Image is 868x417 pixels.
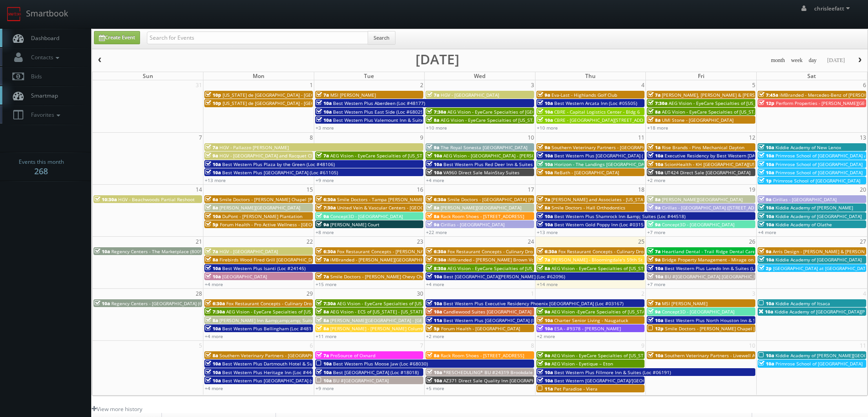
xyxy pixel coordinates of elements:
[648,196,660,203] span: 8a
[554,213,686,219] span: Best Western Plus Shamrock Inn &amp; Suites (Loc #44518)
[143,72,153,80] span: Sun
[447,256,555,263] span: iMBranded - [PERSON_NAME] Brown Volkswagen
[111,248,207,255] span: Regency Centers - The Marketplace (80099)
[551,360,613,367] span: AEG Vision - Eyetique – Eton
[441,144,527,151] span: The Royal Sonesta [GEOGRAPHIC_DATA]
[205,100,221,106] span: 10p
[759,204,774,211] span: 10a
[775,204,853,211] span: Kiddie Academy of [PERSON_NAME]
[26,92,58,99] span: Smartmap
[662,221,734,228] span: Concept3D - [GEOGRAPHIC_DATA]
[648,317,663,323] span: 10a
[447,196,594,203] span: Smile Doctors - [GEOGRAPHIC_DATA] [PERSON_NAME] Orthodontics
[222,377,368,384] span: Best Western Plus [GEOGRAPHIC_DATA] (shoot 1 of 2) (Loc #15116)
[426,248,446,255] span: 6:30a
[554,317,628,323] span: Charter Senior Living - Naugatuck
[316,229,334,235] a: +8 more
[441,352,524,359] span: Rack Room Shoes - [STREET_ADDRESS]
[443,308,577,315] span: Candlewood Suites [GEOGRAPHIC_DATA] [GEOGRAPHIC_DATA]
[205,92,221,98] span: 10p
[759,152,774,159] span: 10a
[205,256,218,263] span: 8a
[665,265,779,271] span: Best Western Plus Laredo Inn & Suites (Loc #44702)
[222,265,306,271] span: Best Western Plus Isanti (Loc #24145)
[648,256,660,263] span: 9a
[759,265,772,271] span: 2p
[662,144,744,151] span: Rise Brands - Pins Mechanical Dayton
[219,256,321,263] span: Firebirds Wood Fired Grill [GEOGRAPHIC_DATA]
[416,55,459,64] h2: [DATE]
[333,377,389,384] span: BU #[GEOGRAPHIC_DATA]
[316,325,329,332] span: 8a
[551,196,695,203] span: [PERSON_NAME] and Associates - [US_STATE][GEOGRAPHIC_DATA]
[219,248,278,255] span: HGV - [GEOGRAPHIC_DATA]
[759,100,774,106] span: 12p
[759,248,771,255] span: 9a
[537,333,555,339] a: +2 more
[337,248,496,255] span: Fox Restaurant Concepts - [PERSON_NAME] Cocina - [GEOGRAPHIC_DATA]
[364,72,374,80] span: Tue
[330,352,375,359] span: ProSource of Oxnard
[759,161,774,167] span: 10a
[426,169,442,176] span: 10a
[222,273,267,280] span: [GEOGRAPHIC_DATA]
[768,55,788,66] button: month
[147,31,368,44] input: Search for Events
[665,273,766,280] span: BU #[GEOGRAPHIC_DATA] [GEOGRAPHIC_DATA]
[222,369,321,375] span: Best Western Plus Heritage Inn (Loc #44463)
[205,308,225,315] span: 7:30a
[333,369,419,375] span: Best [GEOGRAPHIC_DATA] (Loc #18018)
[551,256,643,263] span: [PERSON_NAME] - Bloomingdale's 59th St
[551,144,701,151] span: Southern Veterinary Partners - [GEOGRAPHIC_DATA][PERSON_NAME]
[205,369,221,375] span: 10a
[426,325,440,332] span: 5p
[537,213,553,219] span: 10a
[426,317,442,323] span: 11a
[220,221,346,228] span: Forum Health - Pro Active Wellness - [GEOGRAPHIC_DATA]
[219,352,333,359] span: Southern Veterinary Partners - [GEOGRAPHIC_DATA]
[205,333,223,339] a: +4 more
[205,161,221,167] span: 10a
[788,55,806,66] button: week
[773,177,860,184] span: Primrose School of [GEOGRAPHIC_DATA]
[537,248,557,255] span: 6:30a
[316,92,329,98] span: 7a
[537,152,553,159] span: 10a
[441,117,595,123] span: AEG Vision - EyeCare Specialties of [US_STATE] - In Focus Vision Center
[537,352,550,359] span: 9a
[333,109,425,115] span: Best Western Plus East Side (Loc #68029)
[759,92,778,98] span: 7:45a
[222,325,318,332] span: Best Western Plus Bellingham (Loc #48188)
[759,169,774,176] span: 10a
[648,300,660,307] span: 7a
[537,281,558,287] a: +14 more
[775,213,862,219] span: Kiddie Academy of [GEOGRAPHIC_DATA]
[316,213,329,219] span: 9a
[426,265,446,271] span: 8:30a
[226,308,396,315] span: AEG Vision - EyeCare Specialties of [US_STATE] – Southwest Orlando Eye Care
[537,204,550,211] span: 8a
[443,161,562,167] span: Best Western Plus Red Deer Inn & Suites (Loc #61062)
[333,360,428,367] span: Best Western Plus Moose Jaw (Loc #68030)
[775,144,841,151] span: Kiddie Academy of New Lenox
[92,405,142,413] a: View more history
[824,55,848,66] button: [DATE]
[554,109,640,115] span: CBRE - Capital Logistics Center - Bldg 6
[253,72,265,80] span: Mon
[537,92,550,98] span: 9a
[443,369,579,375] span: *RESCHEDULING* BU #24319 Brookdale [GEOGRAPHIC_DATA]
[551,204,625,211] span: Smile Doctors - Hall Orthodontics
[330,256,452,263] span: iMBranded - [PERSON_NAME][GEOGRAPHIC_DATA] BMW
[537,196,550,203] span: 7a
[665,317,796,323] span: Best Western Plus North Houston Inn & Suites (Loc #44475)
[337,204,454,211] span: United Vein & Vascular Centers - [GEOGRAPHIC_DATA]
[219,144,289,151] span: HGV - Pallazzo [PERSON_NAME]
[337,196,492,203] span: Smile Doctors - Tampa [PERSON_NAME] [PERSON_NAME] Orthodontics
[554,386,598,392] span: Pet Paradise - Viera
[316,117,332,123] span: 10a
[316,256,329,263] span: 7a
[368,31,395,45] button: Search
[205,221,218,228] span: 5p
[330,92,376,98] span: MSI [PERSON_NAME]
[759,308,773,315] span: 10a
